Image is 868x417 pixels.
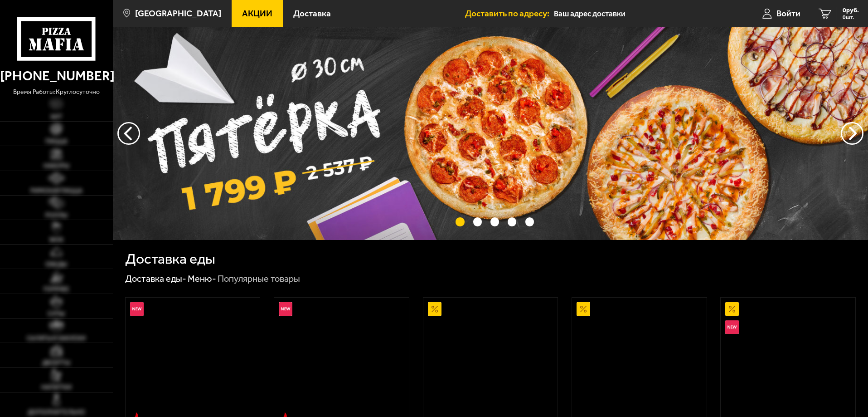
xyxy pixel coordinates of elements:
span: [GEOGRAPHIC_DATA] [135,9,221,18]
img: Новинка [725,320,739,334]
button: точки переключения [490,217,499,226]
span: Салаты и закуски [27,335,86,342]
img: Акционный [428,302,441,316]
div: Популярные товары [218,273,300,285]
span: Десерты [42,360,70,366]
button: точки переключения [456,217,464,226]
button: предыдущий [841,122,863,145]
span: Супы [48,311,65,317]
a: Доставка еды- [125,273,186,284]
button: точки переключения [473,217,482,226]
span: Горячее [44,286,69,293]
span: Обеды [45,261,67,268]
input: Ваш адрес доставки [554,5,727,22]
span: Римская пицца [30,188,82,194]
img: Акционный [725,302,739,316]
img: Акционный [577,302,590,316]
span: Хит [50,114,63,120]
button: следующий [117,122,140,145]
span: Войти [776,9,800,18]
span: Дополнительно [28,409,85,416]
span: 0 шт. [843,15,859,20]
span: 0 руб. [843,7,859,14]
span: Напитки [41,384,72,391]
span: Акции [242,9,272,18]
h1: Доставка еды [125,252,215,266]
button: точки переключения [525,217,534,226]
span: Роллы [45,212,68,219]
img: Новинка [279,302,292,316]
span: Доставить по адресу: [465,9,554,18]
span: Доставка [293,9,331,18]
img: Новинка [130,302,144,316]
span: WOK [49,237,63,243]
a: Меню- [188,273,216,284]
span: Наборы [44,163,69,169]
button: точки переключения [508,217,516,226]
span: Пицца [45,138,68,145]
